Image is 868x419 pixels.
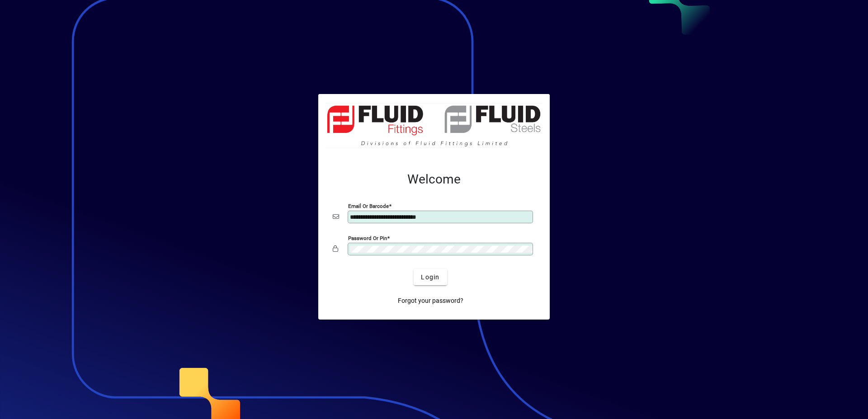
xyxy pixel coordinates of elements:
mat-label: Email or Barcode [348,203,389,209]
a: Forgot your password? [394,292,467,309]
mat-label: Password or Pin [348,235,387,241]
button: Login [414,269,447,285]
h2: Welcome [333,172,535,187]
span: Forgot your password? [398,296,463,306]
span: Login [421,273,439,282]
